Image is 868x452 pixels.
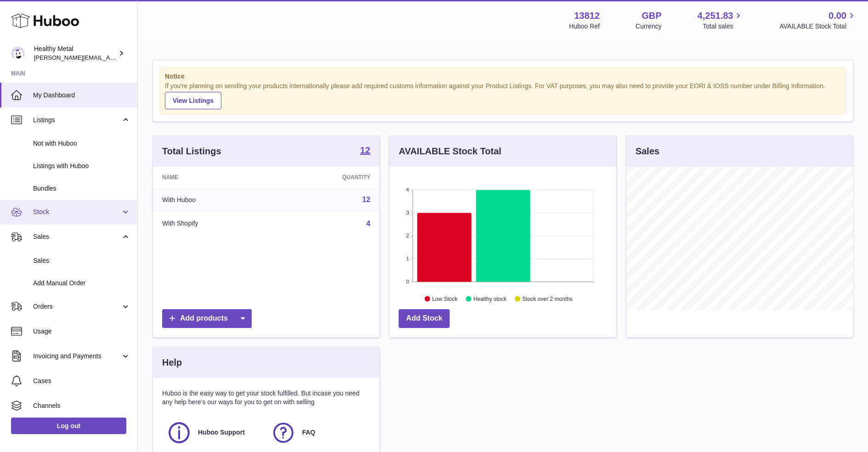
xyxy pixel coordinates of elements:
[33,377,130,385] span: Cases
[165,92,221,109] a: View Listings
[779,10,857,31] a: 0.00 AVAILABLE Stock Total
[33,162,130,170] span: Listings with Huboo
[399,309,450,328] a: Add Stock
[362,196,371,203] a: 12
[33,327,130,336] span: Usage
[33,401,130,410] span: Channels
[153,188,275,212] td: With Huboo
[302,428,316,437] span: FAQ
[698,10,744,31] a: 4,251.83 Total sales
[406,233,409,238] text: 2
[473,295,507,302] text: Healthy stock
[360,146,370,155] strong: 12
[360,146,370,157] a: 12
[698,10,733,22] span: 4,251.83
[165,72,841,81] strong: Notice
[569,22,600,31] div: Huboo Ref
[636,22,662,31] div: Currency
[432,295,458,302] text: Low Stock
[33,139,130,148] span: Not with Huboo
[829,10,846,22] span: 0.00
[406,279,409,284] text: 0
[11,418,126,434] a: Log out
[523,295,573,302] text: Stock over 2 months
[779,22,857,31] span: AVAILABLE Stock Total
[34,45,117,62] div: Healthy Metal
[167,420,262,445] a: Huboo Support
[162,389,370,407] p: Huboo is the easy way to get your stock fulfilled. But incase you need any help here's our ways f...
[406,187,409,192] text: 4
[636,145,659,158] h3: Sales
[11,46,25,60] img: jose@healthy-metal.com
[406,256,409,261] text: 1
[162,145,221,158] h3: Total Listings
[33,116,121,124] span: Listings
[703,22,744,31] span: Total sales
[153,212,275,236] td: With Shopify
[399,145,501,158] h3: AVAILABLE Stock Total
[34,54,184,61] span: [PERSON_NAME][EMAIL_ADDRESS][DOMAIN_NAME]
[33,256,130,265] span: Sales
[165,82,841,109] div: If you're planning on sending your products internationally please add required customs informati...
[198,428,245,437] span: Huboo Support
[33,208,121,216] span: Stock
[33,352,121,361] span: Invoicing and Payments
[162,309,252,328] a: Add products
[275,167,379,188] th: Quantity
[153,167,275,188] th: Name
[271,420,366,445] a: FAQ
[574,10,600,22] strong: 13812
[33,232,121,241] span: Sales
[642,10,661,22] strong: GBP
[162,356,182,369] h3: Help
[406,210,409,215] text: 3
[366,220,370,227] a: 4
[33,184,130,193] span: Bundles
[33,91,130,100] span: My Dashboard
[33,302,121,311] span: Orders
[33,279,130,288] span: Add Manual Order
